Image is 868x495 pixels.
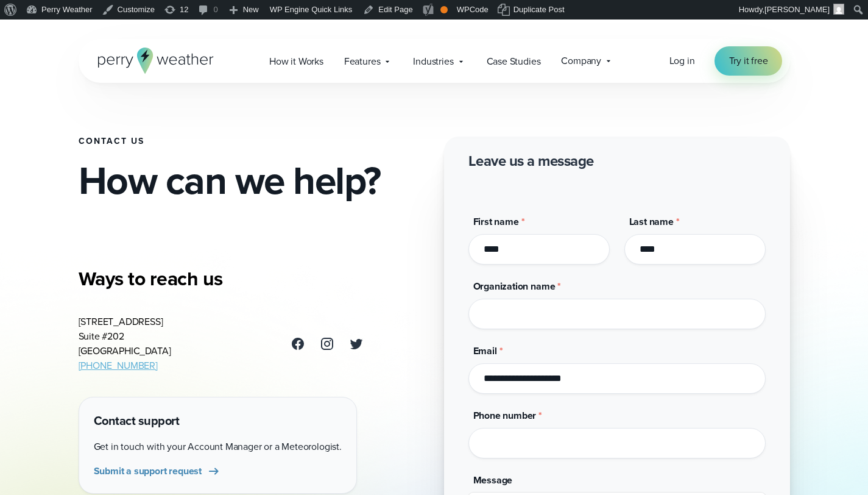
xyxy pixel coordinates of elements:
h2: How can we help? [79,161,425,200]
span: Email [473,344,497,358]
address: [STREET_ADDRESS] Suite #202 [GEOGRAPHIC_DATA] [79,315,171,373]
span: Industries [413,54,453,69]
h3: Ways to reach us [79,266,364,291]
span: First name [473,215,519,229]
a: [PHONE_NUMBER] [79,358,158,372]
a: Submit a support request [94,464,222,479]
span: Try it free [729,54,768,68]
span: Submit a support request [94,464,202,479]
span: Company [561,54,601,68]
span: Phone number [473,408,537,422]
span: Message [473,473,513,487]
a: Log in [669,54,695,68]
a: How it Works [259,49,334,74]
span: Last name [629,215,674,229]
span: Case Studies [487,54,541,69]
span: How it Works [269,54,323,69]
a: Case Studies [476,49,551,74]
h2: Leave us a message [468,151,594,171]
span: Log in [669,54,695,68]
div: OK [440,6,448,13]
p: Get in touch with your Account Manager or a Meteorologist. [94,440,342,454]
h1: Contact Us [79,137,425,146]
h4: Contact support [94,412,342,430]
span: Features [344,54,381,69]
a: Try it free [715,46,783,76]
span: Organization name [473,279,556,293]
span: [PERSON_NAME] [764,5,830,14]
